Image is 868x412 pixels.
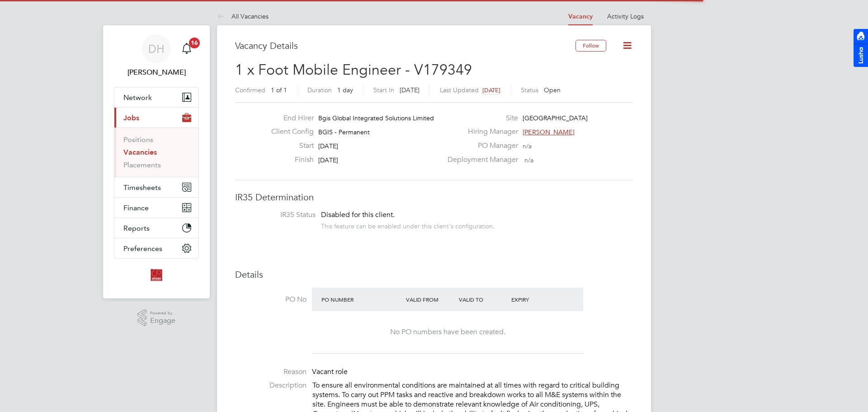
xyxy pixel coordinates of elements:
label: Start [264,141,314,151]
div: Valid From [404,291,457,308]
button: Preferences [114,238,198,258]
a: 16 [178,34,196,63]
label: Client Config [264,127,314,137]
span: Vacant role [312,367,348,376]
label: Start In [373,86,394,94]
span: BGIS - Permanent [318,128,370,136]
label: Status [521,86,538,94]
button: Reports [114,218,198,238]
label: Finish [264,155,314,165]
div: This feature can be enabled under this client's configuration. [321,220,495,230]
span: Engage [150,317,175,325]
a: All Vacancies [217,12,269,20]
span: Disabled for this client. [321,210,395,219]
span: Open [544,86,561,94]
label: Confirmed [235,86,265,94]
div: No PO numbers have been created. [321,327,574,337]
label: Last Updated [440,86,479,94]
button: Timesheets [114,177,198,197]
a: Placements [123,161,161,169]
button: Finance [114,198,198,218]
span: 16 [189,38,200,48]
a: Vacancies [123,148,157,156]
div: Jobs [114,128,198,177]
span: [DATE] [482,86,500,94]
span: 1 day [337,86,353,94]
span: [DATE] [400,86,420,94]
span: n/a [524,156,533,164]
div: PO Number [319,291,404,308]
div: Expiry [509,291,562,308]
a: Go to home page [114,268,199,282]
img: optionsresourcing-logo-retina.png [149,268,164,282]
nav: Main navigation [103,25,210,298]
label: Deployment Manager [442,155,518,165]
span: Network [123,93,152,102]
button: Network [114,87,198,107]
h3: Vacancy Details [235,40,576,52]
span: [DATE] [318,156,338,164]
span: Preferences [123,244,162,253]
span: [GEOGRAPHIC_DATA] [523,114,588,122]
label: Duration [307,86,332,94]
label: IR35 Status [244,210,316,220]
span: Jobs [123,114,139,122]
a: Positions [123,135,153,144]
span: Daniel Hobbs [114,67,199,78]
div: Valid To [457,291,509,308]
label: PO Manager [442,141,518,151]
a: DH[PERSON_NAME] [114,34,199,78]
label: End Hirer [264,114,314,123]
a: Vacancy [568,13,593,20]
span: [DATE] [318,142,338,150]
a: Activity Logs [607,12,644,20]
h3: IR35 Determination [235,191,633,203]
a: Powered byEngage [137,309,176,327]
span: Finance [123,204,149,212]
span: 1 of 1 [271,86,287,94]
span: Bgis Global Integrated Solutions Limited [318,114,434,122]
span: n/a [523,142,532,150]
span: 1 x Foot Mobile Engineer - V179349 [235,61,472,79]
button: Jobs [114,108,198,128]
label: Description [235,381,307,390]
label: PO No [235,295,307,304]
label: Site [442,114,518,123]
span: Reports [123,224,150,232]
label: Reason [235,367,307,377]
button: Follow [576,40,606,52]
span: [PERSON_NAME] [523,128,575,136]
span: Timesheets [123,183,161,192]
span: DH [148,43,165,55]
label: Hiring Manager [442,127,518,137]
h3: Details [235,269,633,280]
span: Powered by [150,309,175,317]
